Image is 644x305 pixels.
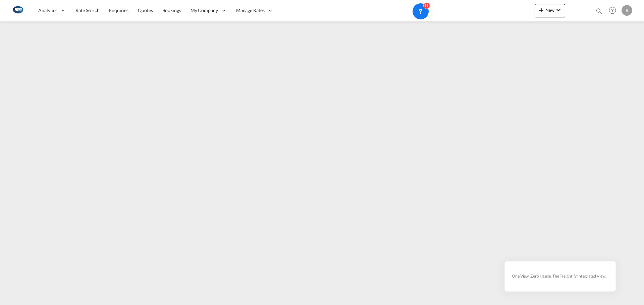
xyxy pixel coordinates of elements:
[622,5,632,16] div: R
[595,7,603,15] md-icon: icon-magnify
[236,7,265,14] span: Manage Rates
[109,7,128,13] span: Enquiries
[537,7,562,13] span: New
[10,3,25,18] img: 1aa151c0c08011ec8d6f413816f9a227.png
[607,5,622,17] div: Help
[191,7,218,14] span: My Company
[75,7,100,13] span: Rate Search
[554,6,562,14] md-icon: icon-chevron-down
[537,6,545,14] md-icon: icon-plus 400-fg
[607,5,618,16] span: Help
[535,4,565,17] button: icon-plus 400-fgNewicon-chevron-down
[595,7,603,17] div: icon-magnify
[138,7,153,13] span: Quotes
[38,7,57,14] span: Analytics
[162,7,181,13] span: Bookings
